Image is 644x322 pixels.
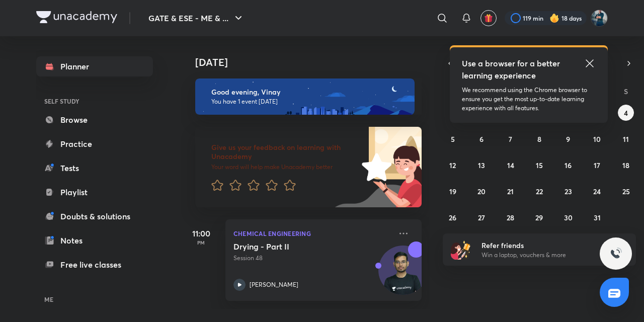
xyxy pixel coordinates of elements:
abbr: October 22, 2025 [536,187,543,196]
abbr: October 27, 2025 [478,213,485,222]
button: October 15, 2025 [531,157,547,173]
abbr: October 29, 2025 [535,213,543,222]
img: Company Logo [36,11,117,23]
a: Planner [36,56,153,76]
abbr: October 7, 2025 [509,134,512,144]
h6: Refer friends [481,240,605,251]
button: October 21, 2025 [503,183,519,199]
abbr: October 4, 2025 [624,108,628,118]
img: Avatar [379,251,427,299]
button: October 16, 2025 [560,157,576,173]
button: October 19, 2025 [445,183,461,199]
img: referral [451,239,471,260]
abbr: October 8, 2025 [537,134,541,144]
button: October 14, 2025 [503,157,519,173]
p: [PERSON_NAME] [250,280,298,289]
button: October 27, 2025 [473,209,490,225]
a: Company Logo [36,11,117,26]
button: October 5, 2025 [445,131,461,147]
h5: Use a browser for a better learning experience [462,57,562,82]
h6: Give us your feedback on learning with Unacademy [211,143,358,161]
abbr: October 20, 2025 [477,187,486,196]
button: October 20, 2025 [473,183,490,199]
abbr: October 19, 2025 [449,187,456,196]
button: October 17, 2025 [589,157,605,173]
button: October 18, 2025 [618,157,634,173]
abbr: October 15, 2025 [536,160,543,170]
a: Free live classes [36,255,153,275]
abbr: October 5, 2025 [451,134,455,144]
abbr: October 31, 2025 [594,213,601,222]
img: avatar [484,14,493,23]
button: October 4, 2025 [618,105,634,121]
h6: Good evening, Vinay [211,88,406,97]
img: ttu [610,248,622,260]
button: October 30, 2025 [560,209,576,225]
button: October 22, 2025 [531,183,547,199]
h5: Drying - Part II [233,242,359,252]
p: PM [181,239,221,246]
abbr: October 24, 2025 [593,187,601,196]
a: Practice [36,134,153,154]
abbr: October 30, 2025 [564,213,573,222]
abbr: October 25, 2025 [622,187,630,196]
a: Notes [36,230,153,251]
h5: 11:00 [181,227,221,239]
abbr: Saturday [624,87,628,96]
button: October 9, 2025 [560,131,576,147]
img: evening [195,78,415,115]
p: We recommend using the Chrome browser to ensure you get the most up-to-date learning experience w... [462,86,596,113]
abbr: October 6, 2025 [479,134,484,144]
h6: SELF STUDY [36,93,153,110]
a: Tests [36,158,153,178]
p: Chemical Engineering [233,227,391,239]
button: October 13, 2025 [473,157,490,173]
button: October 6, 2025 [473,131,490,147]
abbr: October 17, 2025 [594,160,600,170]
abbr: October 13, 2025 [478,160,485,170]
button: October 26, 2025 [445,209,461,225]
img: feedback_image [328,127,422,207]
abbr: October 14, 2025 [507,160,514,170]
abbr: October 11, 2025 [623,134,629,144]
abbr: October 26, 2025 [449,213,456,222]
p: Your word will help make Unacademy better [211,163,358,171]
abbr: October 28, 2025 [507,213,514,222]
button: October 25, 2025 [618,183,634,199]
h6: ME [36,291,153,308]
abbr: October 10, 2025 [593,134,601,144]
abbr: October 21, 2025 [507,187,514,196]
button: October 28, 2025 [503,209,519,225]
h4: [DATE] [195,56,432,68]
button: avatar [480,10,497,26]
button: October 29, 2025 [531,209,547,225]
button: October 12, 2025 [445,157,461,173]
img: Vinay Upadhyay [591,10,608,27]
img: streak [549,13,559,23]
button: October 11, 2025 [618,131,634,147]
abbr: October 18, 2025 [622,160,629,170]
button: GATE & ESE - ME & ... [142,8,251,28]
abbr: October 9, 2025 [566,134,570,144]
button: October 31, 2025 [589,209,605,225]
abbr: October 12, 2025 [449,160,456,170]
p: You have 1 event [DATE] [211,98,406,106]
p: Session 48 [233,254,391,263]
a: Playlist [36,182,153,202]
abbr: October 16, 2025 [565,160,572,170]
button: October 8, 2025 [531,131,547,147]
p: Win a laptop, vouchers & more [481,251,605,260]
button: October 23, 2025 [560,183,576,199]
a: Doubts & solutions [36,206,153,226]
a: Browse [36,110,153,130]
button: October 7, 2025 [503,131,519,147]
button: October 10, 2025 [589,131,605,147]
button: October 24, 2025 [589,183,605,199]
abbr: October 23, 2025 [565,187,572,196]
